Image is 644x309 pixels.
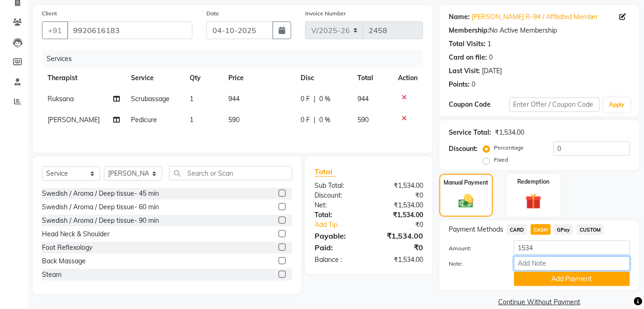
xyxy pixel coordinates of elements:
[308,191,369,200] div: Discount:
[494,156,508,164] label: Fixed
[352,68,392,89] th: Total
[482,66,502,76] div: [DATE]
[454,192,479,210] img: _cash.svg
[369,181,430,191] div: ₹1,534.00
[442,244,507,253] label: Amount:
[531,224,551,235] span: CASH
[449,53,487,62] div: Card on file:
[223,68,295,89] th: Price
[315,167,336,177] span: Total
[169,166,292,180] input: Search or Scan
[441,297,637,307] a: Continue Without Payment
[369,210,430,220] div: ₹1,534.00
[308,230,369,241] div: Payable:
[42,9,57,18] label: Client
[514,240,630,255] input: Amount
[42,68,126,89] th: Therapist
[228,95,240,103] span: 944
[509,97,600,112] input: Enter Offer / Coupon Code
[42,21,68,39] button: +91
[521,192,547,212] img: _gift.svg
[514,272,630,286] button: Add Payment
[449,12,470,22] div: Name:
[308,255,369,265] div: Balance :
[43,50,430,68] div: Services
[392,68,423,89] th: Action
[48,95,74,103] span: Ruksana
[449,39,486,49] div: Total Visits:
[449,66,480,76] div: Last Visit:
[489,53,493,62] div: 0
[369,200,430,210] div: ₹1,534.00
[369,191,430,200] div: ₹0
[603,98,630,112] button: Apply
[577,224,604,235] span: CUSTOM
[449,80,470,89] div: Points:
[308,181,369,191] div: Sub Total:
[42,243,92,253] div: Foot Reflexology
[42,256,86,266] div: Back Massage
[444,179,488,187] label: Manual Payment
[494,144,524,152] label: Percentage
[131,95,170,103] span: Scrubassage
[301,94,310,104] span: 0 F
[514,256,630,271] input: Add Note
[308,242,369,253] div: Paid:
[449,26,630,35] div: No Active Membership
[449,26,489,35] div: Membership:
[487,39,491,49] div: 1
[206,9,219,18] label: Date
[295,68,352,89] th: Disc
[67,21,192,39] input: Search by Name/Mobile/Email/Code
[442,260,507,268] label: Note:
[449,144,478,154] div: Discount:
[308,210,369,220] div: Total:
[314,94,315,104] span: |
[518,178,550,186] label: Redemption
[190,95,193,103] span: 1
[42,216,159,226] div: Swedish / Aroma / Deep tissue- 90 min
[369,230,430,241] div: ₹1,534.00
[319,115,330,125] span: 0 %
[308,220,379,230] a: Add Tip
[449,128,491,137] div: Service Total:
[449,225,503,234] span: Payment Methods
[379,220,430,230] div: ₹0
[472,80,475,89] div: 0
[42,229,110,239] div: Head Neck & Shoulder
[555,224,574,235] span: GPay
[369,255,430,265] div: ₹1,534.00
[305,9,346,18] label: Invoice Number
[42,270,62,280] div: Steam
[228,116,240,124] span: 590
[131,116,158,124] span: Pedicure
[48,116,100,124] span: [PERSON_NAME]
[42,189,159,199] div: Swedish / Aroma / Deep tissue- 45 min
[449,100,509,110] div: Coupon Code
[308,200,369,210] div: Net:
[507,224,527,235] span: CARD
[472,12,598,22] a: [PERSON_NAME] R-94 / Affilated Member
[126,68,184,89] th: Service
[319,94,330,104] span: 0 %
[369,242,430,253] div: ₹0
[357,116,369,124] span: 590
[314,115,315,125] span: |
[495,128,524,137] div: ₹1,534.00
[184,68,223,89] th: Qty
[357,95,369,103] span: 944
[301,115,310,125] span: 0 F
[190,116,193,124] span: 1
[42,202,159,212] div: Swedish / Aroma / Deep tissue- 60 min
